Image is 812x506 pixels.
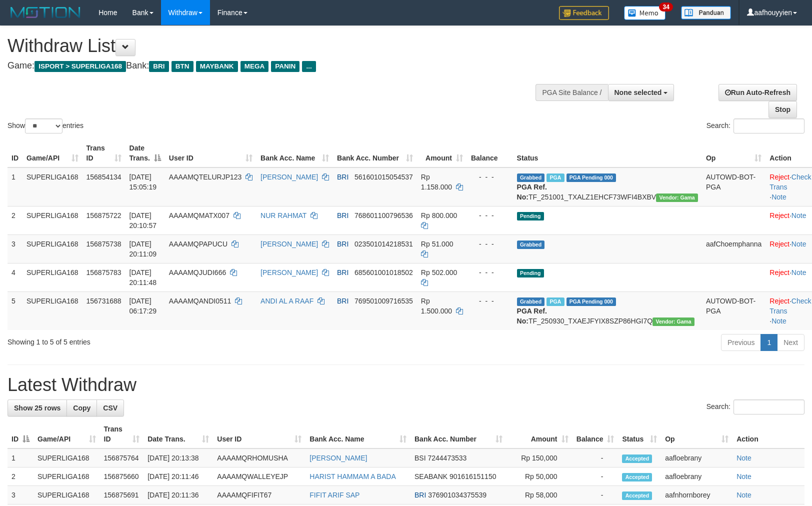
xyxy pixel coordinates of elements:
[546,297,564,306] span: Marked by aafromsomean
[791,240,806,248] a: Note
[125,139,165,167] th: Date Trans.: activate to sort column descending
[22,291,82,330] td: SUPERLIGA168
[414,491,426,499] span: BRI
[736,454,751,462] a: Note
[22,234,82,263] td: SUPERLIGA168
[702,139,765,167] th: Op: activate to sort column ascending
[7,167,22,206] td: 1
[7,399,67,416] a: Show 25 rows
[718,84,797,101] a: Run Auto-Refresh
[337,297,348,305] span: BRI
[506,467,572,486] td: Rp 50,000
[721,334,761,351] a: Previous
[86,268,121,276] span: 156875783
[517,269,544,277] span: Pending
[614,88,662,96] span: None selected
[566,297,616,306] span: PGA Pending
[572,448,618,467] td: -
[33,420,100,448] th: Game/API: activate to sort column ascending
[7,139,22,167] th: ID
[7,420,33,448] th: ID: activate to sort column descending
[66,399,97,416] a: Copy
[169,173,242,181] span: AAAAMQTELURJP123
[354,211,413,219] span: Copy 768601100796536 to clipboard
[333,139,417,167] th: Bank Acc. Number: activate to sort column ascending
[768,101,797,118] a: Stop
[449,472,496,480] span: Copy 901616151150 to clipboard
[733,399,804,414] input: Search:
[337,173,348,181] span: BRI
[100,486,144,504] td: 156875691
[260,297,313,305] a: ANDI AL A RAAF
[149,61,168,72] span: BRI
[421,268,457,276] span: Rp 502.000
[517,183,547,201] b: PGA Ref. No:
[681,6,731,19] img: panduan.png
[337,240,348,248] span: BRI
[240,61,269,72] span: MEGA
[471,210,509,220] div: - - -
[169,268,226,276] span: AAAAMQJUDI666
[22,206,82,234] td: SUPERLIGA168
[624,6,666,20] img: Button%20Memo.svg
[22,139,82,167] th: Game/API: activate to sort column ascending
[100,420,144,448] th: Trans ID: activate to sort column ascending
[100,467,144,486] td: 156875660
[513,167,702,206] td: TF_251001_TXALZ1EHCF73WFI4BXBV
[7,206,22,234] td: 2
[143,486,213,504] td: [DATE] 20:11:36
[414,472,447,480] span: SEABANK
[143,467,213,486] td: [DATE] 20:11:46
[354,173,413,181] span: Copy 561601015054537 to clipboard
[86,173,121,181] span: 156854134
[417,139,467,167] th: Amount: activate to sort column ascending
[546,173,564,182] span: Marked by aafsengchandara
[661,467,732,486] td: aafloebrany
[733,118,804,133] input: Search:
[513,291,702,330] td: TF_250930_TXAEJFYIX8SZP86HGI7Q
[129,211,157,229] span: [DATE] 20:10:57
[736,491,751,499] a: Note
[421,211,457,219] span: Rp 800.000
[143,448,213,467] td: [DATE] 20:13:38
[769,211,789,219] a: Reject
[129,240,157,258] span: [DATE] 20:11:09
[143,420,213,448] th: Date Trans.: activate to sort column ascending
[7,375,804,395] h1: Latest Withdraw
[354,297,413,305] span: Copy 769501009716535 to clipboard
[260,211,306,219] a: NUR RAHMAT
[506,448,572,467] td: Rp 150,000
[86,297,121,305] span: 156731688
[652,317,694,326] span: Vendor URL: https://trx31.1velocity.biz
[96,399,124,416] a: CSV
[622,454,652,463] span: Accepted
[213,467,305,486] td: AAAAMQWALLEYEJP
[129,268,157,286] span: [DATE] 20:11:48
[354,240,413,248] span: Copy 023501014218531 to clipboard
[769,240,789,248] a: Reject
[769,297,811,315] a: Check Trans
[769,173,789,181] a: Reject
[659,2,672,11] span: 34
[86,240,121,248] span: 156875738
[517,240,545,249] span: Grabbed
[471,239,509,249] div: - - -
[213,420,305,448] th: User ID: activate to sort column ascending
[7,333,331,347] div: Showing 1 to 5 of 5 entries
[771,317,786,325] a: Note
[7,263,22,291] td: 4
[471,267,509,277] div: - - -
[7,5,83,20] img: MOTION_logo.png
[661,420,732,448] th: Op: activate to sort column ascending
[777,334,804,351] a: Next
[471,172,509,182] div: - - -
[421,173,452,191] span: Rp 1.158.000
[513,139,702,167] th: Status
[354,268,413,276] span: Copy 685601001018502 to clipboard
[414,454,426,462] span: BSI
[427,454,466,462] span: Copy 7244473533 to clipboard
[622,473,652,481] span: Accepted
[129,173,157,191] span: [DATE] 15:05:19
[7,448,33,467] td: 1
[86,211,121,219] span: 156875722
